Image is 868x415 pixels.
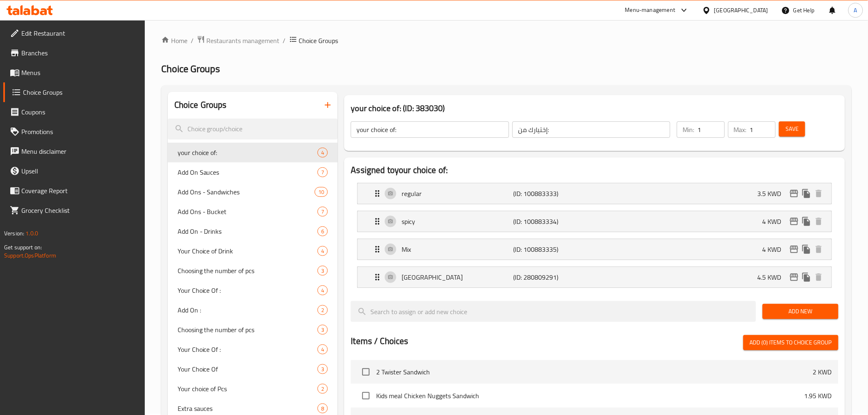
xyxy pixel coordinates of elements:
div: Choosing the number of pcs3 [168,261,338,280]
a: Choice Groups [3,82,145,102]
a: Coupons [3,102,145,122]
button: delete [813,271,825,283]
input: search [168,119,338,139]
p: 4 KWD [763,244,788,254]
a: Upsell [3,161,145,181]
div: Choices [318,207,328,217]
span: Your Choice Of [178,364,318,374]
h2: Assigned to your choice of: [351,164,838,176]
span: 4 [318,247,327,255]
h2: Items / Choices [351,335,408,347]
div: Add Ons - Bucket7 [168,202,338,221]
div: Choosing the number of pcs3 [168,320,338,340]
button: duplicate [800,271,813,283]
h2: Choice Groups [174,99,227,111]
div: Choices [318,246,328,256]
div: Choices [318,404,328,413]
button: Save [779,121,805,137]
a: Home [161,36,187,46]
div: Choices [318,384,328,394]
span: Save [786,124,799,134]
div: Expand [358,239,831,260]
span: Add Ons - Bucket [178,207,318,217]
span: 3 [318,267,327,275]
span: Select choice [357,387,375,404]
span: Your Choice Of : [178,344,318,354]
span: Menu disclaimer [21,146,138,156]
button: edit [788,243,800,255]
span: Menus [21,68,138,78]
div: Menu-management [625,5,676,15]
div: Expand [358,211,831,232]
span: Restaurants management [207,36,280,46]
div: Choices [318,226,328,236]
span: Edit Restaurant [21,28,138,38]
span: A [854,6,857,15]
div: Choices [318,344,328,354]
span: 1.0.0 [25,228,38,239]
span: Add On : [178,305,318,315]
span: 7 [318,169,327,176]
span: 4 [318,346,327,353]
span: Grocery Checklist [21,205,138,215]
div: Add On Sauces7 [168,162,338,182]
span: 7 [318,208,327,216]
a: Promotions [3,122,145,141]
li: / [191,36,194,46]
span: 4 [318,287,327,294]
span: Kids meal Chicken Nuggets Sandwich [376,391,804,401]
span: Your Choice Of : [178,285,318,295]
div: Add On - Drinks6 [168,221,338,241]
span: Your choice of Pcs [178,384,318,394]
span: Version: [4,228,24,239]
span: Add On Sauces [178,167,318,177]
div: Choices [315,187,328,197]
p: Min: [683,125,694,135]
span: your choice of: [178,148,318,157]
span: Branches [21,48,138,58]
div: Choices [318,325,328,335]
span: 10 [315,188,327,196]
p: 4.5 KWD [758,272,788,282]
button: edit [788,271,800,283]
p: (ID: 280809291) [514,272,588,282]
span: Choosing the number of pcs [178,325,318,335]
a: Coverage Report [3,181,145,201]
li: Expand [351,235,838,263]
div: Your Choice Of :4 [168,280,338,300]
div: Your choice of Pcs2 [168,379,338,399]
button: delete [813,215,825,228]
a: Support.OpsPlatform [4,250,56,261]
button: duplicate [800,215,813,228]
button: edit [788,215,800,228]
div: Choices [318,266,328,276]
button: edit [788,187,800,200]
div: Expand [358,183,831,204]
li: Expand [351,263,838,291]
div: Add On :2 [168,300,338,320]
div: Choices [318,285,328,295]
span: Choosing the number of pcs [178,266,318,276]
span: Add Ons - Sandwiches [178,187,315,197]
div: Choices [318,167,328,177]
a: Menu disclaimer [3,141,145,161]
span: Coverage Report [21,186,138,196]
span: Add On - Drinks [178,226,318,236]
button: delete [813,187,825,200]
span: Promotions [21,127,138,137]
div: your choice of:4 [168,143,338,162]
span: 3 [318,326,327,334]
div: Choices [318,364,328,374]
div: Your Choice Of :4 [168,340,338,359]
button: Add (0) items to choice group [743,335,838,350]
span: Choice Groups [299,36,338,46]
div: Your Choice of Drink4 [168,241,338,261]
div: Choices [318,148,328,157]
span: 2 [318,306,327,314]
nav: breadcrumb [161,35,852,46]
div: Add Ons - Sandwiches10 [168,182,338,202]
p: Mix [402,244,513,254]
p: 2 KWD [813,367,832,377]
p: (ID: 100883335) [514,244,588,254]
a: Branches [3,43,145,63]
